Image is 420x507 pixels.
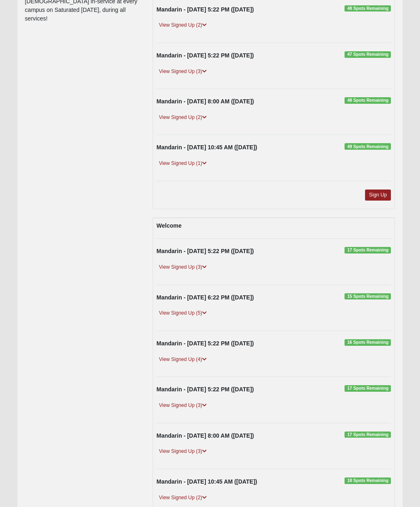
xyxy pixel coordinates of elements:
[345,51,391,58] span: 47 Spots Remaining
[345,5,391,12] span: 48 Spots Remaining
[345,143,391,150] span: 49 Spots Remaining
[157,447,209,456] a: View Signed Up (3)
[157,432,254,439] strong: Mandarin - [DATE] 8:00 AM ([DATE])
[157,309,209,317] a: View Signed Up (5)
[157,340,254,347] strong: Mandarin - [DATE] 5:22 PM ([DATE])
[345,247,391,253] span: 17 Spots Remaining
[345,293,391,300] span: 15 Spots Remaining
[157,478,258,485] strong: Mandarin - [DATE] 10:45 AM ([DATE])
[345,432,391,438] span: 17 Spots Remaining
[157,67,209,76] a: View Signed Up (3)
[157,113,209,122] a: View Signed Up (2)
[345,385,391,392] span: 17 Spots Remaining
[157,493,209,502] a: View Signed Up (2)
[157,401,209,410] a: View Signed Up (3)
[157,248,254,254] strong: Mandarin - [DATE] 5:22 PM ([DATE])
[345,339,391,346] span: 16 Spots Remaining
[157,222,182,229] strong: Welcome
[157,52,254,59] strong: Mandarin - [DATE] 5:22 PM ([DATE])
[157,386,254,393] strong: Mandarin - [DATE] 5:22 PM ([DATE])
[157,21,209,30] a: View Signed Up (2)
[157,263,209,272] a: View Signed Up (3)
[157,294,254,301] strong: Mandarin - [DATE] 6:22 PM ([DATE])
[365,190,391,201] a: Sign Up
[345,477,391,484] span: 18 Spots Remaining
[157,144,258,151] strong: Mandarin - [DATE] 10:45 AM ([DATE])
[157,6,254,13] strong: Mandarin - [DATE] 5:22 PM ([DATE])
[345,97,391,104] span: 48 Spots Remaining
[157,355,209,364] a: View Signed Up (4)
[157,159,209,168] a: View Signed Up (1)
[157,98,254,105] strong: Mandarin - [DATE] 8:00 AM ([DATE])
